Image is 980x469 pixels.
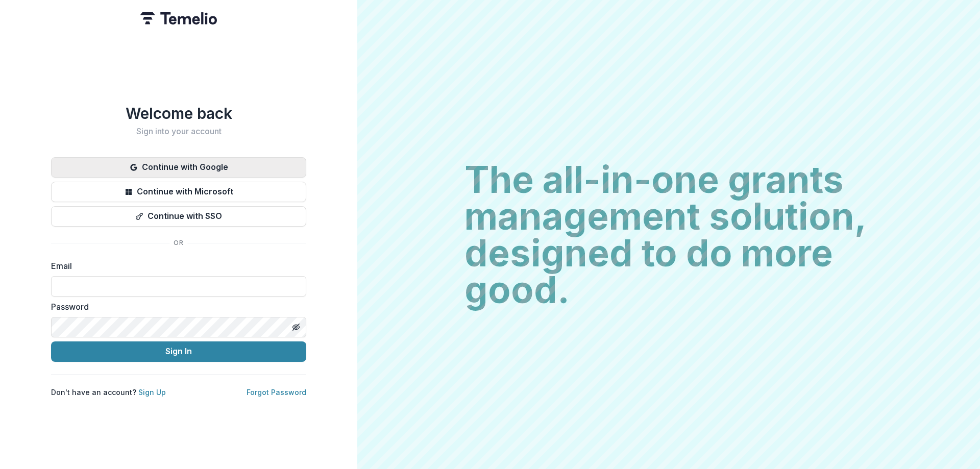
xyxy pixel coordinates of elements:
a: Forgot Password [247,388,306,397]
img: Temelio [140,12,217,24]
button: Sign In [51,341,306,362]
a: Sign Up [138,388,166,397]
button: Toggle password visibility [288,319,304,335]
label: Email [51,260,300,272]
button: Continue with Google [51,157,306,178]
h2: Sign into your account [51,127,306,136]
p: Don't have an account? [51,387,166,398]
h1: Welcome back [51,104,306,122]
button: Continue with SSO [51,206,306,227]
label: Password [51,301,300,313]
button: Continue with Microsoft [51,182,306,202]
